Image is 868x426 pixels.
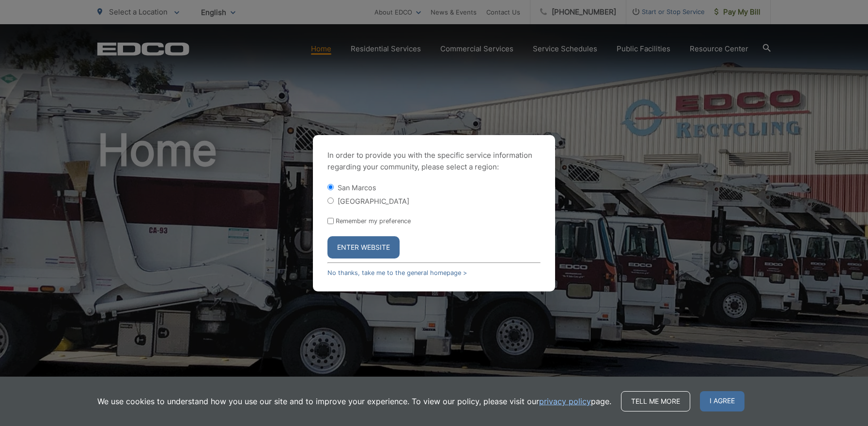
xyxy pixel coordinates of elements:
a: No thanks, take me to the general homepage > [327,269,467,276]
span: I agree [700,391,744,411]
p: We use cookies to understand how you use our site and to improve your experience. To view our pol... [97,396,611,407]
button: Enter Website [327,236,400,259]
label: San Marcos [338,183,376,192]
label: Remember my preference [336,217,411,225]
a: Tell me more [621,391,690,411]
p: In order to provide you with the specific service information regarding your community, please se... [327,150,541,173]
a: privacy policy [539,396,591,407]
label: [GEOGRAPHIC_DATA] [338,197,409,205]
